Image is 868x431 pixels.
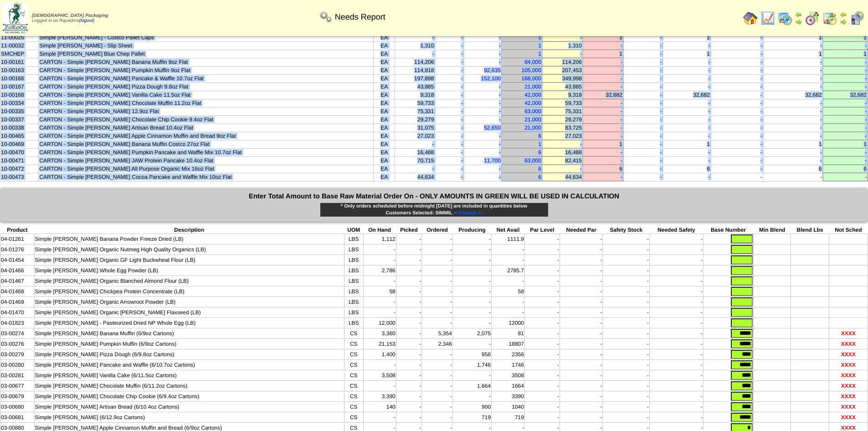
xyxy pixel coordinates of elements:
[763,107,822,115] td: -
[34,226,344,234] th: Description
[542,66,583,74] td: 207,453
[481,75,500,82] a: 152,100
[560,244,602,255] td: -
[396,244,422,255] td: -
[435,124,463,132] td: -
[484,157,501,164] a: 11,700
[395,107,435,115] td: 75,331
[710,91,763,99] td: -
[542,173,583,181] td: 44,634
[542,58,583,66] td: 114,206
[583,173,623,181] td: -
[663,132,711,140] td: -
[542,115,583,124] td: 29,279
[663,140,711,148] td: 1
[79,18,94,23] a: (logout)
[435,50,463,58] td: -
[538,133,541,139] a: 6
[484,67,501,73] a: 92,635
[524,234,560,244] td: -
[663,58,711,66] td: -
[663,83,711,91] td: -
[0,173,39,181] td: 10-00473
[583,124,623,132] td: -
[463,165,502,173] td: -
[463,83,502,91] td: -
[763,173,822,181] td: -
[395,165,435,173] td: -
[463,42,502,50] td: -
[374,124,395,132] td: EA
[710,83,763,91] td: -
[435,99,463,107] td: -
[374,173,395,181] td: EA
[374,83,395,91] td: EA
[374,50,395,58] td: EA
[39,107,374,115] td: CARTON - Simple [PERSON_NAME] 12.9oz Flat
[710,107,763,115] td: -
[463,148,502,156] td: -
[538,141,541,147] a: 1
[0,115,39,124] td: 10-00337
[795,11,802,18] img: arrowleft.gif
[0,42,39,50] td: 11-00032
[395,83,435,91] td: 43,885
[39,132,374,140] td: CARTON - Simple [PERSON_NAME] Apple Cinnamon Muffin and Bread 9oz Flat
[395,124,435,132] td: 31,075
[823,148,868,156] td: -
[524,116,541,123] a: 21,000
[542,42,583,50] td: 1,310
[650,234,704,244] td: -
[623,66,663,74] td: -
[454,210,483,216] span: ⇐ Change ⇐
[663,107,711,115] td: -
[823,74,868,83] td: -
[463,115,502,124] td: -
[3,3,28,33] img: zoroco-logo-small.webp
[39,148,374,156] td: CARTON - Simple [PERSON_NAME] Pumpkin Pancake and Waffle Mix 10.7oz Flat
[32,13,108,23] span: Logged in as Rquadros
[791,226,829,234] th: Blend Lbs
[435,132,463,140] td: -
[763,50,822,58] td: 1
[463,58,502,66] td: -
[0,107,39,115] td: 10-00335
[0,165,39,173] td: 10-00472
[542,132,583,140] td: 27,023
[435,148,463,156] td: -
[710,66,763,74] td: -
[39,99,374,107] td: CARTON - Simple [PERSON_NAME] Chocolate Muffin 11.2oz Flat
[583,165,623,173] td: 6
[463,140,502,148] td: -
[524,108,541,114] a: 63,000
[583,50,623,58] td: 1
[710,148,763,156] td: -
[32,13,108,18] span: [DEMOGRAPHIC_DATA] Packaging
[344,234,363,244] td: LBS
[374,148,395,156] td: EA
[760,11,775,26] img: line_graph.gif
[39,50,374,58] td: Simple [PERSON_NAME] Blue Chep Pallet
[522,67,541,73] a: 105,000
[395,148,435,156] td: 16,488
[39,115,374,124] td: CARTON - Simple [PERSON_NAME] Chocolate Chip Cookie 9.4oz Flat
[583,107,623,115] td: -
[623,140,663,148] td: -
[583,74,623,83] td: -
[663,173,711,181] td: -
[823,58,868,66] td: -
[603,244,650,255] td: -
[452,210,483,216] a: ⇐ Change ⇐
[710,140,763,148] td: -
[603,226,650,234] th: Safety Stock
[823,83,868,91] td: -
[538,166,541,172] a: 6
[435,115,463,124] td: -
[623,58,663,66] td: -
[524,157,541,164] a: 63,000
[583,115,623,124] td: -
[524,226,560,234] th: Par Level
[39,66,374,74] td: CARTON - Simple [PERSON_NAME] Pumpkin Muffin 9oz Flat
[39,58,374,66] td: CARTON - Simple [PERSON_NAME] Banana Muffin 9oz Flat
[463,99,502,107] td: -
